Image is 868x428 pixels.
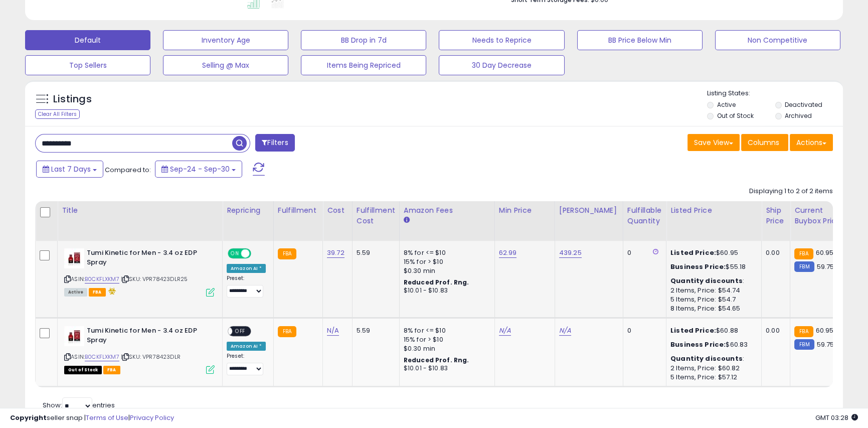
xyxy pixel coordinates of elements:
[794,205,846,226] div: Current Buybox Price
[670,373,754,382] div: 5 Items, Price: $57.12
[790,134,833,151] button: Actions
[766,205,786,226] div: Ship Price
[357,248,392,257] div: 5.59
[670,354,743,363] b: Quantity discounts
[559,326,571,336] a: N/A
[232,327,248,336] span: OFF
[51,164,91,174] span: Last 7 Days
[741,134,788,151] button: Columns
[255,134,294,152] button: Filters
[227,342,266,351] div: Amazon AI *
[766,248,782,257] div: 0.00
[25,55,150,75] button: Top Sellers
[627,205,662,226] div: Fulfillable Quantity
[717,100,735,109] label: Active
[817,262,834,271] span: 59.75
[86,413,128,422] a: Terms of Use
[404,257,487,266] div: 15% for > $10
[227,205,269,216] div: Repricing
[404,335,487,344] div: 15% for > $10
[766,326,782,335] div: 0.00
[816,326,834,335] span: 60.95
[227,264,266,273] div: Amazon AI *
[404,266,487,275] div: $0.30 min
[670,364,754,373] div: 2 Items, Price: $60.82
[785,111,812,120] label: Archived
[794,261,814,272] small: FBM
[227,275,266,298] div: Preset:
[404,364,487,373] div: $10.01 - $10.83
[627,248,658,257] div: 0
[155,161,242,178] button: Sep-24 - Sep-30
[794,248,813,259] small: FBA
[278,205,318,216] div: Fulfillment
[327,205,348,216] div: Cost
[817,340,834,349] span: 59.75
[577,30,703,50] button: BB Price Below Min
[64,326,84,346] img: 31LyBoUywQL._SL40_.jpg
[670,326,754,335] div: $60.88
[87,326,209,347] b: Tumi Kinetic for Men - 3.4 oz EDP Spray
[404,287,487,295] div: $10.01 - $10.83
[499,326,511,336] a: N/A
[670,354,754,363] div: :
[670,295,754,304] div: 5 Items, Price: $54.7
[404,344,487,353] div: $0.30 min
[301,55,426,75] button: Items Being Repriced
[794,326,813,337] small: FBA
[229,249,241,258] span: ON
[670,340,726,349] b: Business Price:
[670,262,726,271] b: Business Price:
[404,248,487,257] div: 8% for <= $10
[715,30,840,50] button: Non Competitive
[89,288,106,297] span: FBA
[815,413,858,422] span: 2025-10-9 03:28 GMT
[10,413,47,422] strong: Copyright
[64,288,87,297] span: All listings currently available for purchase on Amazon
[404,278,469,287] b: Reduced Prof. Rng.
[670,276,754,286] div: :
[85,353,119,361] a: B0CKFLXKM7
[670,340,754,349] div: $60.83
[64,326,215,373] div: ASIN:
[717,111,753,120] label: Out of Stock
[499,205,551,216] div: Min Price
[404,356,469,364] b: Reduced Prof. Rng.
[25,30,150,50] button: Default
[130,413,174,422] a: Privacy Policy
[10,413,174,423] div: seller snap | |
[559,205,619,216] div: [PERSON_NAME]
[85,275,119,283] a: B0CKFLXKM7
[670,205,757,216] div: Listed Price
[439,30,564,50] button: Needs to Reprice
[170,164,230,174] span: Sep-24 - Sep-30
[670,326,716,335] b: Listed Price:
[670,248,754,257] div: $60.95
[327,326,339,336] a: N/A
[687,134,740,151] button: Save View
[62,205,218,216] div: Title
[707,89,843,98] p: Listing States:
[749,187,833,196] div: Displaying 1 to 2 of 2 items
[670,248,716,257] b: Listed Price:
[357,326,392,335] div: 5.59
[36,161,103,178] button: Last 7 Days
[404,205,490,216] div: Amazon Fees
[499,248,517,258] a: 62.99
[278,248,296,259] small: FBA
[64,366,102,374] span: All listings that are currently out of stock and unavailable for purchase on Amazon
[794,339,814,350] small: FBM
[53,92,92,106] h5: Listings
[301,30,426,50] button: BB Drop in 7d
[748,137,779,148] span: Columns
[670,286,754,295] div: 2 Items, Price: $54.74
[121,275,188,283] span: | SKU: VPR78423DLR25
[106,288,116,295] i: hazardous material
[439,55,564,75] button: 30 Day Decrease
[670,276,743,286] b: Quantity discounts
[87,248,209,269] b: Tumi Kinetic for Men - 3.4 oz EDP Spray
[670,262,754,271] div: $55.18
[121,353,181,361] span: | SKU: VPR78423DLR
[404,216,410,225] small: Amazon Fees.
[35,109,80,119] div: Clear All Filters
